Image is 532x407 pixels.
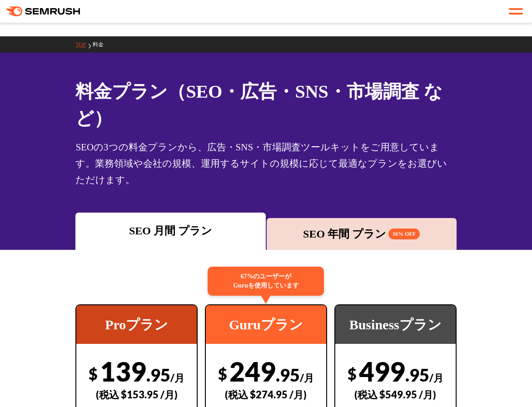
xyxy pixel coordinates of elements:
h1: 料金プラン（SEO・広告・SNS・市場調査 など） [75,78,456,132]
div: Guruプラン [206,305,326,344]
span: /月 [300,372,314,384]
div: SEOの3つの料金プランから、広告・SNS・市場調査ツールキットをご用意しています。業務領域や会社の規模、運用するサイトの規模に応じて最適なプランをお選びいただけます。 [75,139,456,188]
span: .95 [405,364,429,385]
span: /月 [170,372,184,384]
span: .95 [146,364,170,385]
a: 料金 [93,41,110,48]
span: .95 [276,364,300,385]
div: Businessプラン [335,305,456,344]
div: SEO 月間 プラン [80,223,261,239]
span: $ [89,364,98,383]
a: TOP [75,41,92,48]
span: $ [348,364,357,383]
div: 67%のユーザーが Guruを使用しています [208,267,324,296]
span: 16% OFF [388,228,420,239]
span: /月 [429,372,443,384]
span: $ [218,364,227,383]
div: SEO 年間 プラン [271,226,452,242]
div: Proプラン [76,305,197,344]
